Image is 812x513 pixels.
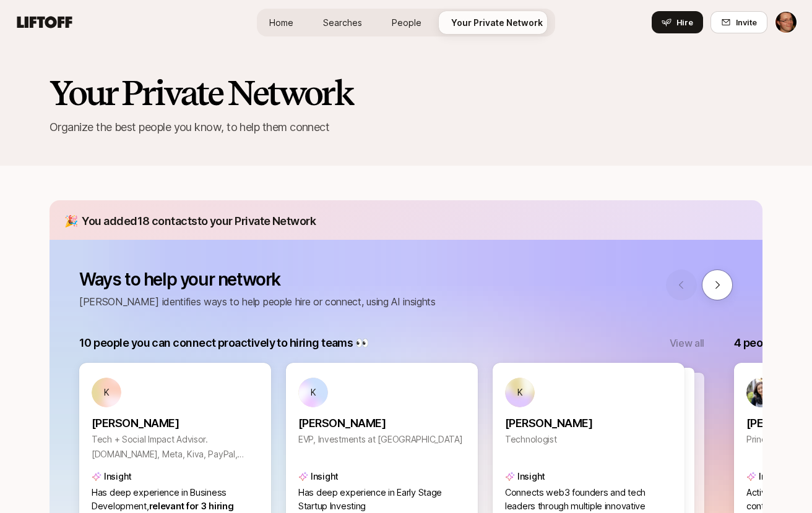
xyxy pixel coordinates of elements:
p: Insight [311,469,339,484]
p: K [311,385,316,400]
a: [PERSON_NAME] [92,407,259,432]
a: K [298,378,465,407]
h2: Your Private Network [50,74,762,111]
p: Insight [759,469,787,484]
p: K [517,385,523,400]
a: K [505,378,672,407]
span: Home [269,16,293,29]
p: K [104,385,110,400]
button: Gerard Niemira [775,11,797,33]
a: [PERSON_NAME] [505,407,672,432]
p: [PERSON_NAME] identifies ways to help people hire or connect, using AI insights [79,294,436,310]
p: [PERSON_NAME] [92,415,259,432]
span: Has deep experience in Early Stage Startup Investing [298,487,442,512]
p: [PERSON_NAME] [298,415,465,432]
button: Hire [652,11,703,33]
a: [PERSON_NAME] [298,407,465,432]
p: [PERSON_NAME] [505,415,672,432]
p: Insight [517,469,545,484]
span: Invite [736,16,757,28]
span: People [392,16,421,29]
a: K [92,378,259,407]
p: 🎉 You added 18 contacts to your Private Network [64,213,753,230]
a: Home [259,11,303,34]
p: Organize the best people you know, to help them connect [50,119,762,136]
button: Invite [710,11,767,33]
p: Technologist [505,432,672,447]
img: cc0d0a44_9a51_4f71_8de2_d81f1c3b06c2.jpg [746,378,776,407]
button: View all [670,335,704,351]
p: Insight [104,469,132,484]
p: Tech + Social Impact Advisor. [DOMAIN_NAME], Meta, Kiva, PayPal, eBay, [PERSON_NAME]. [92,432,259,462]
p: EVP, Investments at [GEOGRAPHIC_DATA] [298,432,465,447]
p: 10 people you can connect proactively to hiring teams 👀 [79,334,368,352]
span: Your Private Network [451,16,543,29]
p: Ways to help your network [79,269,436,289]
span: Hire [676,16,693,28]
a: Searches [313,11,372,34]
a: Your Private Network [441,11,553,34]
img: Gerard Niemira [775,12,797,33]
a: People [382,11,431,34]
span: Has deep experience in Business Development, [92,487,227,512]
span: Searches [323,16,362,29]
